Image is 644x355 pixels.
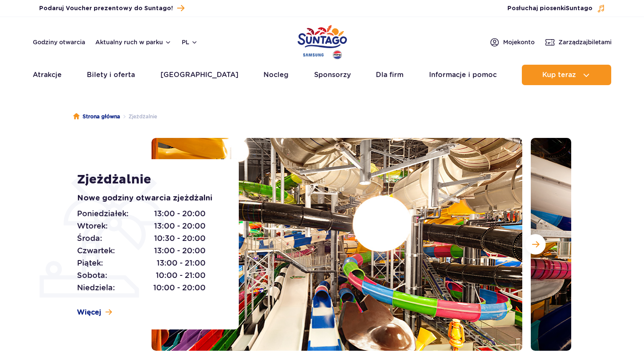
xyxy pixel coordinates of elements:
[376,65,404,85] a: Dla firm
[263,65,289,85] a: Nocleg
[95,39,172,46] button: Aktualny ruch w parku
[39,4,173,13] span: Podaruj Voucher prezentowy do Suntago!
[545,37,612,47] a: Zarządzajbiletami
[77,232,102,244] span: Środa:
[120,112,157,121] li: Zjeżdżalnie
[182,38,198,46] button: pl
[507,4,605,13] button: Posłuchaj piosenkiSuntago
[77,220,108,232] span: Wtorek:
[87,65,135,85] a: Bilety i oferta
[77,192,220,204] p: Nowe godziny otwarcia zjeżdżalni
[153,282,206,294] span: 10:00 - 20:00
[77,308,112,317] a: Więcej
[77,172,220,187] h1: Zjeżdżalnie
[154,232,206,244] span: 10:30 - 20:00
[77,269,107,281] span: Sobota:
[503,38,535,46] span: Moje konto
[522,65,611,85] button: Kup teraz
[314,65,351,85] a: Sponsorzy
[154,208,206,220] span: 13:00 - 20:00
[298,21,347,60] a: Park of Poland
[507,4,592,13] span: Posłuchaj piosenki
[77,208,129,220] span: Poniedziałek:
[73,112,120,121] a: Strona główna
[39,3,184,14] a: Podaruj Voucher prezentowy do Suntago!
[156,269,206,281] span: 10:00 - 21:00
[154,245,206,257] span: 13:00 - 20:00
[77,257,103,269] span: Piątek:
[558,38,612,46] span: Zarządzaj biletami
[489,37,535,47] a: Mojekonto
[429,65,497,85] a: Informacje i pomoc
[566,6,592,11] span: Suntago
[77,282,115,294] span: Niedziela:
[542,71,576,79] span: Kup teraz
[525,234,546,255] button: Następny slajd
[157,257,206,269] span: 13:00 - 21:00
[33,38,85,46] a: Godziny otwarcia
[77,245,115,257] span: Czwartek:
[33,65,62,85] a: Atrakcje
[160,65,238,85] a: [GEOGRAPHIC_DATA]
[154,220,206,232] span: 13:00 - 20:00
[77,308,101,317] span: Więcej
